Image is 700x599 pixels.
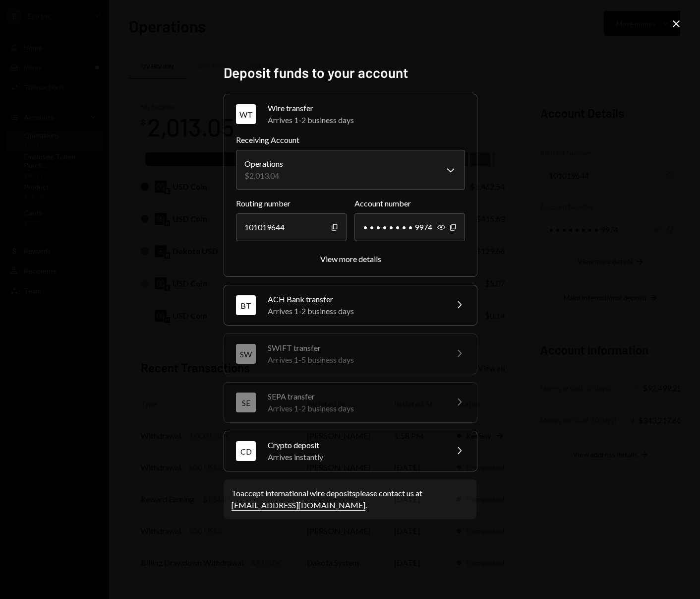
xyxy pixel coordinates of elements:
div: SWIFT transfer [268,342,441,354]
div: Arrives 1-2 business days [268,402,441,414]
div: To accept international wire deposits please contact us at . [232,487,468,511]
div: View more details [320,254,381,264]
div: SE [236,393,256,412]
label: Routing number [236,198,347,209]
button: WTWire transferArrives 1-2 business days [224,94,477,134]
label: Account number [354,198,465,209]
div: Arrives instantly [268,451,441,463]
div: SW [236,344,256,364]
div: CD [236,441,256,461]
div: Arrives 1-5 business days [268,354,441,366]
div: ACH Bank transfer [268,293,441,305]
div: Crypto deposit [268,439,441,451]
div: SEPA transfer [268,391,441,402]
div: Arrives 1-2 business days [268,114,465,126]
button: Receiving Account [236,150,465,190]
button: SWSWIFT transferArrives 1-5 business days [224,334,477,374]
div: Arrives 1-2 business days [268,305,441,317]
div: Wire transfer [268,102,465,114]
div: BT [236,295,256,315]
div: WTWire transferArrives 1-2 business days [236,134,465,265]
button: SESEPA transferArrives 1-2 business days [224,383,477,422]
div: WT [236,104,256,124]
label: Receiving Account [236,134,465,146]
h2: Deposit funds to your account [224,63,476,82]
button: View more details [320,254,381,265]
div: • • • • • • • • 9974 [354,213,465,241]
button: BTACH Bank transferArrives 1-2 business days [224,285,477,325]
a: [EMAIL_ADDRESS][DOMAIN_NAME] [232,500,365,511]
div: 101019644 [236,213,347,241]
button: CDCrypto depositArrives instantly [224,431,477,471]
